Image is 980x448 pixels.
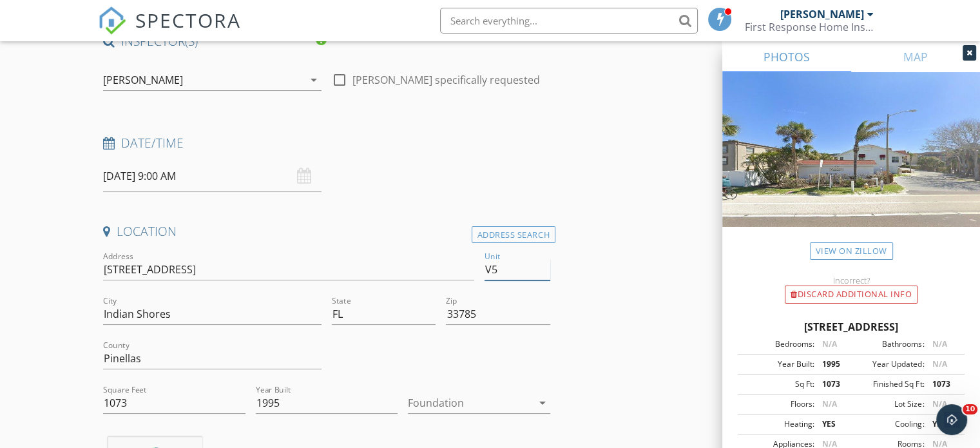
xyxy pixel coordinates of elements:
[814,358,851,370] div: 1995
[98,17,241,44] a: SPECTORA
[963,404,977,414] span: 10
[103,135,550,151] h4: Date/Time
[851,398,924,410] div: Lot Size:
[822,398,837,409] span: N/A
[722,41,851,72] a: PHOTOS
[742,358,814,370] div: Year Built:
[306,72,322,88] i: arrow_drop_down
[810,242,893,260] a: View on Zillow
[932,358,946,369] span: N/A
[932,398,946,409] span: N/A
[103,74,183,86] div: [PERSON_NAME]
[103,223,550,240] h4: Location
[98,6,126,35] img: The Best Home Inspection Software - Spectora
[814,378,851,390] div: 1073
[742,378,814,390] div: Sq Ft:
[822,338,837,349] span: N/A
[745,21,874,34] div: First Response Home Inspection of Tampa Bay LLC
[738,319,965,335] div: [STREET_ADDRESS]
[851,338,924,350] div: Bathrooms:
[722,72,980,258] img: streetview
[851,418,924,430] div: Cooling:
[785,286,918,304] div: Discard Additional info
[352,73,540,86] label: [PERSON_NAME] specifically requested
[722,275,980,286] div: Incorrect?
[924,418,961,430] div: YES
[535,395,550,411] i: arrow_drop_down
[103,161,322,192] input: Select date
[814,418,851,430] div: YES
[932,338,946,349] span: N/A
[135,6,241,34] span: SPECTORA
[780,8,864,21] div: [PERSON_NAME]
[742,418,814,430] div: Heating:
[440,8,698,34] input: Search everything...
[851,41,980,72] a: MAP
[851,358,924,370] div: Year Updated:
[851,378,924,390] div: Finished Sq Ft:
[742,338,814,350] div: Bedrooms:
[742,398,814,410] div: Floors:
[936,404,967,435] iframe: Intercom live chat
[472,226,555,244] div: Address Search
[924,378,961,390] div: 1073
